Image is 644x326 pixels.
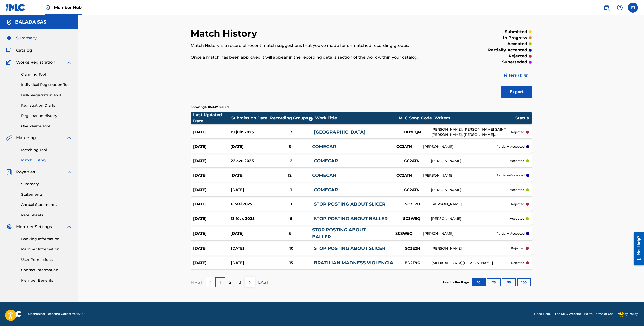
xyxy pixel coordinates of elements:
[6,47,32,53] a: CatalogCatalog
[15,19,46,25] h5: BALADA SAS
[231,216,268,222] div: 13 févr. 2025
[502,278,516,286] button: 50
[628,3,638,13] div: User Menu
[191,28,260,39] h2: Match History
[503,35,527,41] p: in progress
[515,115,529,121] div: Status
[584,312,613,316] a: Portal Terms of Use
[630,228,644,269] iframe: Resource Center
[193,201,231,207] div: [DATE]
[21,72,72,77] a: Claiming Tool
[21,147,72,153] a: Matching Tool
[431,127,511,137] div: [PERSON_NAME], [PERSON_NAME] SAINT [PERSON_NAME], [PERSON_NAME], [PERSON_NAME]
[394,246,431,251] div: SC3E2H
[620,307,623,322] div: Drag
[6,169,12,175] img: Royalties
[258,279,268,285] p: LAST
[230,231,267,237] div: [DATE]
[602,3,612,13] a: Public Search
[21,236,72,242] a: Banking Information
[219,279,221,285] p: 1
[54,5,82,10] span: Member Hub
[434,115,515,121] div: Writers
[314,129,366,135] a: [GEOGRAPHIC_DATA]
[314,187,338,193] a: COMECAR
[16,47,32,53] span: Catalog
[500,69,532,82] button: Filters (1)
[239,279,241,285] p: 3
[21,181,72,187] a: Summary
[472,278,486,286] button: 10
[66,135,72,141] img: expand
[269,246,314,251] div: 10
[193,158,231,164] div: [DATE]
[21,257,72,262] a: User Permissions
[66,224,72,230] img: expand
[394,260,431,266] div: BD2T9C
[229,279,231,285] p: 2
[268,216,314,222] div: 5
[314,260,393,266] a: BRAZILIAN MADNESS VIOLENCIA
[230,173,267,178] div: [DATE]
[193,144,230,150] div: [DATE]
[615,3,625,13] div: Help
[191,54,453,60] p: Once a match has been approved it will appear in the recording details section of the work within...
[423,231,496,236] div: [PERSON_NAME]
[503,72,523,78] span: Filters ( 1 )
[191,279,202,285] p: FIRST
[314,246,385,251] a: STOP POSTING ABOUT SLICER
[193,129,231,135] div: [DATE]
[555,312,581,316] a: The MLC Website
[524,74,528,77] img: filter
[21,92,72,98] a: Bulk Registration Tool
[193,216,231,222] div: [DATE]
[496,231,525,236] p: partially-accepted
[619,302,644,326] iframe: Chat Widget
[510,216,524,221] p: accepted
[230,144,267,150] div: [DATE]
[6,311,22,317] img: logo
[21,192,72,197] a: Statements
[269,115,315,121] div: Recording Groups
[231,129,269,135] div: 19 juin 2025
[21,202,72,207] a: Annual Statements
[385,173,423,178] div: CC2ATN
[394,129,431,135] div: BD7EQN
[507,41,527,47] p: accepted
[6,224,12,230] img: Member Settings
[511,261,524,265] p: rejected
[267,173,312,178] div: 12
[21,158,72,163] a: Match History
[21,113,72,119] a: Registration History
[509,53,527,59] p: rejected
[231,115,269,121] div: Submission Date
[21,82,72,87] a: Individual Registration Tool
[16,35,37,41] span: Summary
[6,35,12,41] img: Summary
[191,105,229,109] p: Showing 1 - 10 of 47 results
[312,173,336,178] a: COMECAR
[517,278,531,286] button: 100
[510,188,524,192] p: accepted
[431,202,511,207] div: [PERSON_NAME]
[501,86,532,98] button: Export
[21,278,72,283] a: Member Benefits
[268,158,314,164] div: 2
[21,124,72,129] a: Overclaims Tool
[193,231,230,237] div: [DATE]
[6,47,12,53] img: Catalog
[617,312,638,316] a: Privacy Policy
[393,216,431,222] div: SC3W5Q
[66,59,72,65] img: expand
[193,246,231,251] div: [DATE]
[315,115,396,121] div: Work Title
[423,173,496,178] div: [PERSON_NAME]
[314,201,385,207] a: STOP POSTING ABOUT SLICER
[268,187,314,193] div: 1
[16,169,35,175] span: Royalties
[312,227,366,240] a: STOP POSTING ABOUT BALLER
[231,260,269,266] div: [DATE]
[487,278,501,286] button: 25
[6,35,37,41] a: SummarySummary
